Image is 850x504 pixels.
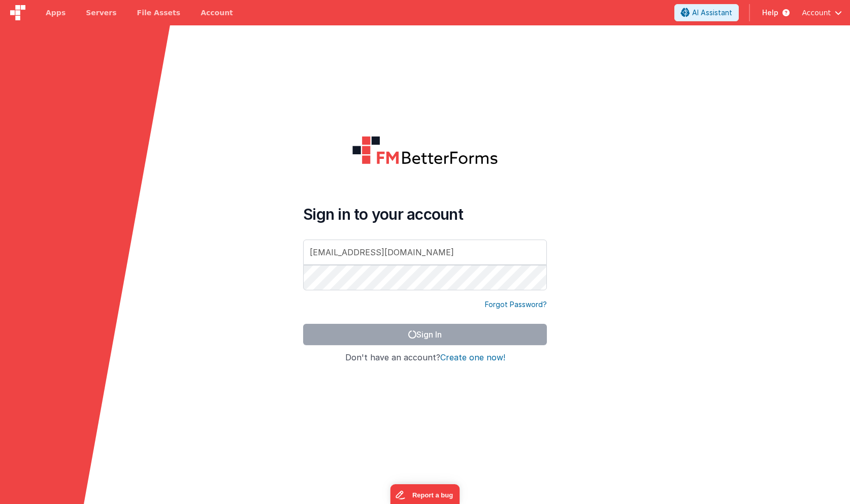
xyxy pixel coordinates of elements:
[86,8,116,18] span: Servers
[303,240,547,265] input: Email Address
[137,8,181,18] span: File Assets
[762,8,778,18] span: Help
[440,353,505,362] button: Create one now!
[802,8,831,18] span: Account
[485,299,547,310] a: Forgot Password?
[674,4,739,21] button: AI Assistant
[692,8,732,18] span: AI Assistant
[303,205,547,223] h4: Sign in to your account
[303,324,547,345] button: Sign In
[46,8,66,18] span: Apps
[802,8,842,18] button: Account
[303,353,547,362] h4: Don't have an account?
